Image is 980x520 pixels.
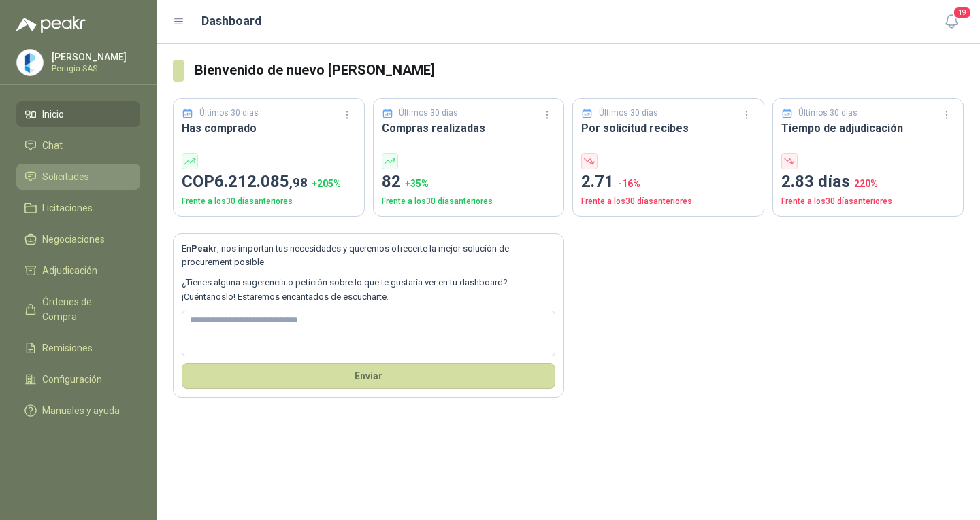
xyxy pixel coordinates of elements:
[382,169,556,195] p: 82
[781,169,955,195] p: 2.83 días
[214,172,308,191] span: 6.212.085
[191,243,217,254] b: Peakr
[16,258,140,283] a: Adjudicación
[581,120,755,137] h3: Por solicitud recibes
[382,120,556,137] h3: Compras realizadas
[182,120,356,137] h3: Has comprado
[17,50,43,75] img: Company Logo
[182,276,555,304] p: ¿Tienes alguna sugerencia o petición sobre lo que te gustaría ver en tu dashboard? ¡Cuéntanoslo! ...
[42,263,97,278] span: Adjudicación
[581,169,755,195] p: 2.71
[16,335,140,361] a: Remisiones
[798,107,857,120] p: Últimos 30 días
[52,65,137,73] p: Perugia SAS
[42,107,64,122] span: Inicio
[781,195,955,208] p: Frente a los 30 días anteriores
[16,195,140,221] a: Licitaciones
[618,178,640,189] span: -16 %
[42,294,127,324] span: Órdenes de Compra
[16,366,140,392] a: Configuración
[405,178,429,189] span: + 35 %
[42,341,93,356] span: Remisiones
[42,232,105,247] span: Negociaciones
[16,16,86,33] img: Logo peakr
[16,101,140,127] a: Inicio
[312,178,341,189] span: + 205 %
[581,195,755,208] p: Frente a los 30 días anteriores
[42,403,120,418] span: Manuales y ayuda
[195,60,964,81] h3: Bienvenido de nuevo [PERSON_NAME]
[16,398,140,423] a: Manuales y ayuda
[854,178,878,189] span: 220 %
[42,169,89,184] span: Solicitudes
[182,242,555,270] p: En , nos importan tus necesidades y queremos ofrecerte la mejor solución de procurement posible.
[182,169,356,195] p: COP
[42,372,102,387] span: Configuración
[399,107,458,120] p: Últimos 30 días
[16,164,140,190] a: Solicitudes
[42,138,63,153] span: Chat
[289,175,308,190] span: ,98
[953,6,972,19] span: 19
[382,195,556,208] p: Frente a los 30 días anteriores
[182,195,356,208] p: Frente a los 30 días anteriores
[781,120,955,137] h3: Tiempo de adjudicación
[939,10,964,34] button: 19
[599,107,658,120] p: Últimos 30 días
[16,289,140,330] a: Órdenes de Compra
[199,107,259,120] p: Últimos 30 días
[182,363,555,389] button: Envíar
[42,201,93,215] span: Licitaciones
[52,52,137,62] p: [PERSON_NAME]
[201,12,262,31] h1: Dashboard
[16,133,140,158] a: Chat
[16,226,140,252] a: Negociaciones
